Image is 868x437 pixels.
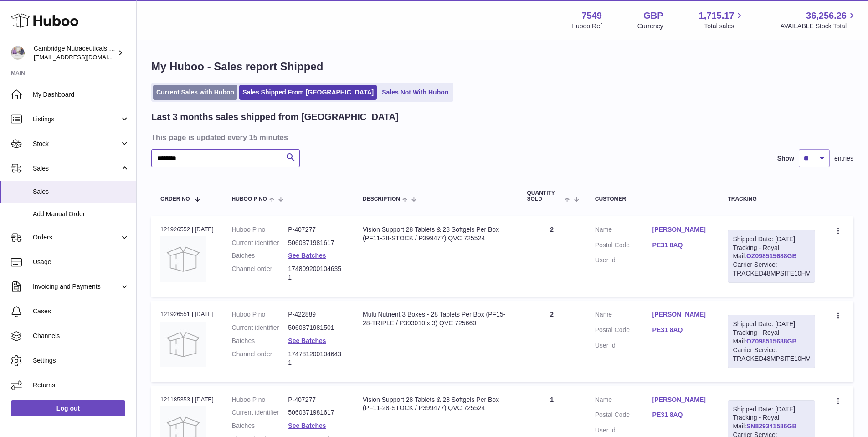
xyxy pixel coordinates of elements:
a: [PERSON_NAME] [652,225,710,234]
div: Huboo Ref [571,22,602,31]
div: Carrier Service: TRACKED48MPSITE10HV [733,346,810,363]
dt: Huboo P no [232,225,288,234]
span: Description [363,196,400,202]
span: Stock [33,140,120,148]
span: Add Manual Order [33,210,129,218]
dd: 5060371981501 [288,323,344,332]
dt: User Id [595,426,652,435]
span: Total sales [704,22,745,31]
h3: This page is updated every 15 minutes [151,132,851,142]
div: 121185353 | [DATE] [160,395,214,404]
div: Shipped Date: [DATE] [733,320,810,328]
span: Huboo P no [232,196,267,202]
dt: Name [595,395,652,406]
dt: Postal Code [595,241,652,252]
dt: Postal Code [595,326,652,337]
a: Current Sales with Huboo [153,85,237,100]
dd: 5060371981617 [288,239,344,247]
span: Settings [33,356,129,365]
a: PE31 8AQ [652,326,710,334]
dd: P-407277 [288,225,344,234]
strong: 7549 [581,10,602,22]
a: Sales Not With Huboo [379,85,452,100]
span: 1,715.17 [699,10,734,22]
span: Cases [33,307,129,316]
h2: Last 3 months sales shipped from [GEOGRAPHIC_DATA] [151,111,399,123]
div: Customer [595,196,710,202]
span: Usage [33,258,129,266]
div: Currency [637,22,663,31]
span: Order No [160,196,190,202]
span: Returns [33,381,129,390]
span: [EMAIL_ADDRESS][DOMAIN_NAME] [34,53,134,61]
dt: Name [595,225,652,236]
a: See Batches [288,252,326,259]
dt: Current identifier [232,323,288,332]
dt: Name [595,310,652,321]
a: 36,256.26 AVAILABLE Stock Total [780,10,857,31]
a: OZ098515688GB [746,338,797,345]
dt: Channel order [232,265,288,282]
div: 121926551 | [DATE] [160,310,214,318]
div: Vision Support 28 Tablets & 28 Softgels Per Box (PF11-28-STOCK / P399477) QVC 725524 [363,225,509,243]
dt: Batches [232,251,288,260]
dt: Current identifier [232,239,288,247]
img: no-photo.jpg [160,236,206,282]
div: Tracking [728,196,815,202]
dd: 1747812001046431 [288,350,344,367]
span: Sales [33,187,129,196]
div: Shipped Date: [DATE] [733,235,810,244]
div: Vision Support 28 Tablets & 28 Softgels Per Box (PF11-28-STOCK / P399477) QVC 725524 [363,395,509,413]
a: PE31 8AQ [652,241,710,250]
label: Show [777,154,794,163]
dd: P-422889 [288,310,344,319]
img: no-photo.jpg [160,322,206,367]
a: Log out [11,400,125,416]
div: Tracking - Royal Mail: [728,230,815,283]
a: OZ098515688GB [746,252,797,260]
dt: Channel order [232,350,288,367]
dt: User Id [595,341,652,350]
a: SN829341586GB [746,422,797,430]
a: [PERSON_NAME] [652,310,710,319]
dt: Huboo P no [232,395,288,404]
strong: GBP [643,10,663,22]
span: 36,256.26 [806,10,847,22]
dd: 5060371981617 [288,408,344,417]
a: Sales Shipped From [GEOGRAPHIC_DATA] [239,85,377,100]
img: qvc@camnutra.com [11,46,25,60]
a: See Batches [288,422,326,429]
span: AVAILABLE Stock Total [780,22,857,31]
dt: Batches [232,337,288,345]
a: 1,715.17 Total sales [699,10,745,31]
dd: 1748092001046351 [288,265,344,282]
h1: My Huboo - Sales report Shipped [151,59,853,74]
div: Tracking - Royal Mail: [728,315,815,368]
span: Quantity Sold [527,190,563,202]
div: Multi Nutrient 3 Boxes - 28 Tablets Per Box (PF15-28-TRIPLE / P393010 x 3) QVC 725660 [363,310,509,328]
span: Listings [33,115,120,124]
div: Cambridge Nutraceuticals Ltd [34,44,116,62]
span: Invoicing and Payments [33,282,120,291]
dt: Batches [232,421,288,430]
dt: Postal Code [595,411,652,421]
span: Sales [33,164,120,173]
span: entries [834,154,853,163]
dt: Current identifier [232,408,288,417]
dt: Huboo P no [232,310,288,319]
div: 121926552 | [DATE] [160,225,214,234]
div: Carrier Service: TRACKED48MPSITE10HV [733,260,810,278]
dt: User Id [595,256,652,265]
td: 2 [518,301,586,381]
a: [PERSON_NAME] [652,395,710,404]
span: Orders [33,233,120,242]
a: PE31 8AQ [652,411,710,419]
span: Channels [33,332,129,340]
td: 2 [518,216,586,297]
span: My Dashboard [33,90,129,99]
div: Shipped Date: [DATE] [733,405,810,414]
a: See Batches [288,337,326,344]
dd: P-407277 [288,395,344,404]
